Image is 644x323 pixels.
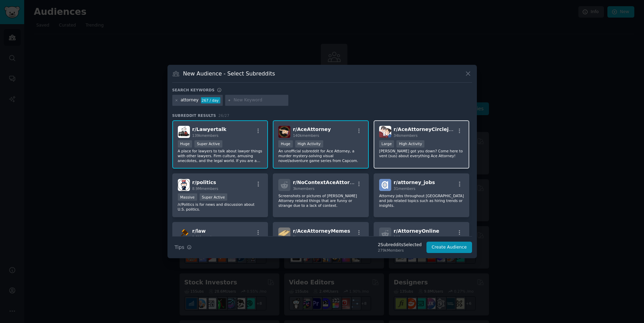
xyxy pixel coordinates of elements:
span: r/ Lawyertalk [192,127,227,132]
img: AceAttorneyCirclejerk [379,126,391,138]
button: Create Audience [426,242,472,253]
div: 2 Subreddit s Selected [378,242,422,248]
span: r/ attorney_jobs [394,180,435,185]
div: attorney [181,97,199,103]
img: Lawyertalk [178,126,190,138]
div: 279k Members [378,248,422,253]
span: r/ law [192,228,206,234]
input: New Keyword [233,97,286,103]
h3: Search keywords [172,88,215,92]
div: Large [379,140,394,148]
div: High Activity [295,140,323,148]
span: 34k members [394,133,417,138]
div: Super Active [200,193,228,201]
span: r/ AttorneyOnline [394,228,439,234]
div: Huge [278,140,293,148]
span: 140k members [293,133,319,138]
span: 8.9M members [192,186,219,191]
p: A place for lawyers to talk about lawyer things with other lawyers. Firm culture, amusing anecdot... [178,149,263,163]
img: AceAttorney [278,126,290,138]
span: r/ politics [192,180,216,185]
div: Massive [178,193,197,201]
p: Attorney jobs throughout [GEOGRAPHIC_DATA] and job related topics such as hiring trends or insights. [379,193,464,208]
span: r/ AceAttorney [293,127,331,132]
span: r/ AceAttorneyCirclejerk [394,127,458,132]
h3: New Audience - Select Subreddits [183,70,275,77]
span: 3k members [293,235,315,239]
p: An unofficial subreddit for Ace Attorney, a murder mystery-solving visual novel/adventure game se... [278,149,363,163]
div: Huge [178,140,192,148]
span: r/ NoContextAceAttorney [293,180,359,185]
span: Tips [175,244,184,251]
img: attorney_jobs [379,179,391,191]
span: 31 members [394,186,415,191]
img: law [178,228,190,240]
span: 293 members [394,235,418,239]
div: 267 / day [201,97,220,103]
img: politics [178,179,190,191]
span: 3k members [293,186,315,191]
span: 26 / 27 [219,113,230,118]
span: 139k members [192,133,219,138]
div: Super Active [194,140,222,148]
p: Screenshots or pictures of [PERSON_NAME] Attorney related things that are funny or strange due to... [278,193,363,208]
p: /r/Politics is for news and discussion about U.S. politics. [178,202,263,212]
p: [PERSON_NAME] got you down? Come here to vent (sus) about everything Ace Attorney! [379,149,464,158]
div: High Activity [396,140,424,148]
button: Tips [172,241,194,253]
span: Subreddit Results [172,113,216,118]
span: 1.9M members [192,235,219,239]
span: r/ AceAttorneyMemes [293,228,350,234]
img: AceAttorneyMemes [278,228,290,240]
